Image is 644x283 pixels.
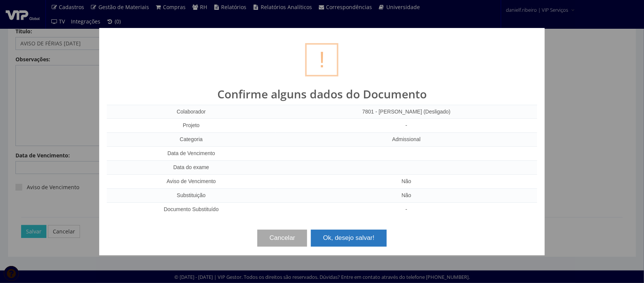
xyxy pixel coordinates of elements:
[107,105,276,119] td: Colaborador
[276,189,537,203] td: Não
[107,189,276,203] td: Substituição
[305,43,338,76] div: !
[107,119,276,133] td: Projeto
[276,203,537,216] td: -
[107,161,276,175] td: Data do exame
[276,133,537,147] td: Admissional
[276,119,537,133] td: -
[107,203,276,216] td: Documento Substituído
[107,88,537,100] h2: Confirme alguns dados do Documento
[107,133,276,147] td: Categoria
[107,147,276,161] td: Data de Vencimento
[257,230,307,246] button: Cancelar
[276,105,537,119] td: 7801 - [PERSON_NAME] (Desligado)
[311,230,386,246] button: Ok, desejo salvar!
[107,175,276,189] td: Aviso de Vencimento
[276,175,537,189] td: Não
